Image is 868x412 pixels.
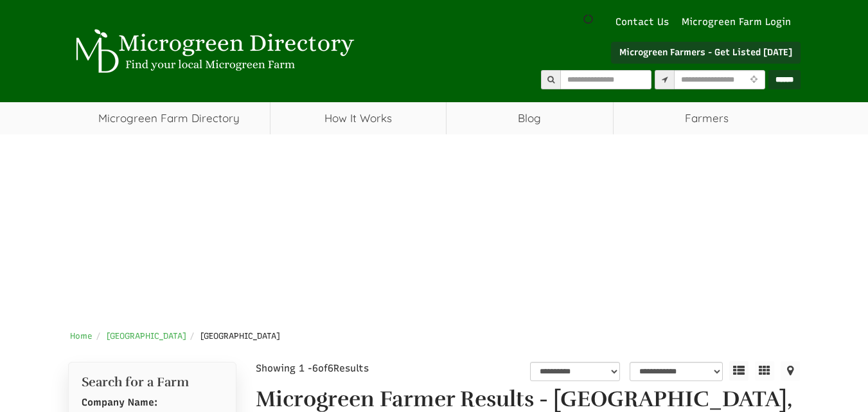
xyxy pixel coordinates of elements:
[68,102,270,134] a: Microgreen Farm Directory
[447,102,613,134] a: Blog
[82,375,224,390] h2: Search for a Farm
[49,141,820,321] iframe: Advertisement
[682,15,797,29] a: Microgreen Farm Login
[630,362,723,381] select: sortbox-1
[68,29,357,74] img: Microgreen Directory
[530,362,620,381] select: overall_rating_filter-1
[312,363,318,374] span: 6
[270,102,446,134] a: How It Works
[107,331,186,341] a: [GEOGRAPHIC_DATA]
[82,396,157,409] label: Company Name:
[256,362,437,375] div: Showing 1 - of Results
[609,15,675,29] a: Contact Us
[747,76,761,84] i: Use Current Location
[611,42,801,64] a: Microgreen Farmers - Get Listed [DATE]
[328,363,333,374] span: 6
[200,331,280,341] span: [GEOGRAPHIC_DATA]
[614,102,801,134] span: Farmers
[70,331,93,341] a: Home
